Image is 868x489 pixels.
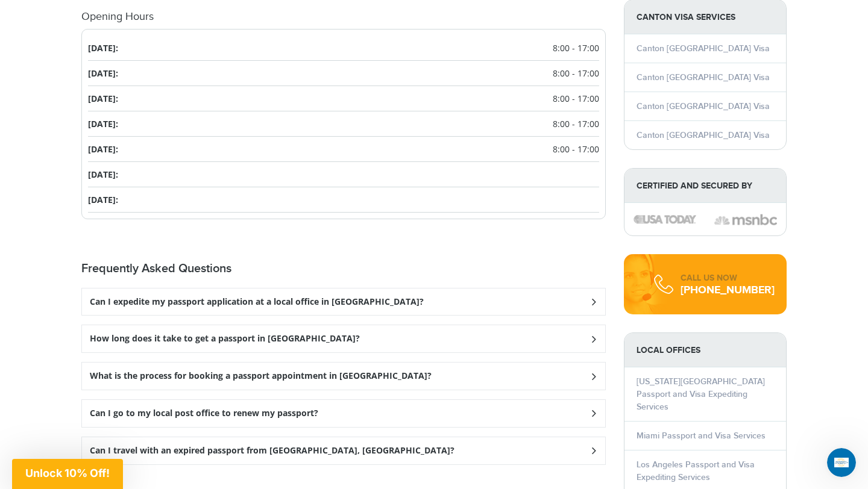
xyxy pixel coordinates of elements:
[81,11,606,23] h4: Opening Hours
[553,143,599,155] span: 8:00 - 17:00
[827,448,856,477] iframe: Intercom live chat
[88,61,599,86] li: [DATE]:
[637,72,770,83] a: Canton [GEOGRAPHIC_DATA] Visa
[88,111,599,137] li: [DATE]:
[88,162,599,187] li: [DATE]:
[88,36,599,61] li: [DATE]:
[25,467,110,479] span: Unlock 10% Off!
[81,261,606,276] h2: Frequently Asked Questions
[553,92,599,105] span: 8:00 - 17:00
[12,459,123,489] div: Unlock 10% Off!
[714,213,777,227] img: image description
[681,272,775,284] div: CALL US NOW
[637,130,770,140] a: Canton [GEOGRAPHIC_DATA] Visa
[637,431,766,441] a: Miami Passport and Visa Services
[553,117,599,130] span: 8:00 - 17:00
[90,371,432,381] h3: What is the process for booking a passport appointment in [GEOGRAPHIC_DATA]?
[681,284,775,296] div: [PHONE_NUMBER]
[88,187,599,213] li: [DATE]:
[637,376,765,412] a: [US_STATE][GEOGRAPHIC_DATA] Passport and Visa Expediting Services
[88,137,599,162] li: [DATE]:
[637,101,770,111] a: Canton [GEOGRAPHIC_DATA] Visa
[90,408,318,419] h3: Can I go to my local post office to renew my passport?
[637,43,770,54] a: Canton [GEOGRAPHIC_DATA] Visa
[624,333,786,367] strong: LOCAL OFFICES
[90,446,454,456] h3: Can I travel with an expired passport from [GEOGRAPHIC_DATA], [GEOGRAPHIC_DATA]?
[634,215,696,223] img: image description
[624,169,786,203] strong: Certified and Secured by
[90,334,360,344] h3: How long does it take to get a passport in [GEOGRAPHIC_DATA]?
[553,42,599,54] span: 8:00 - 17:00
[637,459,755,482] a: Los Angeles Passport and Visa Expediting Services
[88,86,599,111] li: [DATE]:
[90,297,424,307] h3: Can I expedite my passport application at a local office in [GEOGRAPHIC_DATA]?
[553,67,599,79] span: 8:00 - 17:00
